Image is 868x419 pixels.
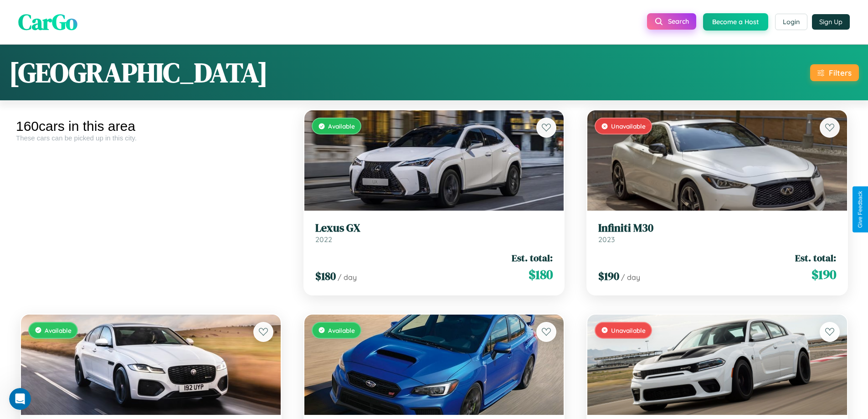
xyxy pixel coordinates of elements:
[621,273,640,282] span: / day
[598,222,836,235] h3: Infiniti M30
[328,326,355,334] span: Available
[598,222,836,244] a: Infiniti M302023
[315,235,332,244] span: 2022
[16,134,286,142] div: These cars can be picked up in this city.
[668,17,689,26] span: Search
[810,64,859,81] button: Filters
[338,273,357,282] span: / day
[647,13,696,30] button: Search
[598,235,615,244] span: 2023
[45,326,72,334] span: Available
[795,251,836,264] span: Est. total:
[315,222,553,244] a: Lexus GX2022
[315,222,553,235] h3: Lexus GX
[9,54,268,91] h1: [GEOGRAPHIC_DATA]
[9,388,31,410] iframe: Intercom live chat
[598,269,619,284] span: $ 190
[703,13,768,31] button: Become a Host
[857,191,863,228] div: Give Feedback
[829,68,852,78] div: Filters
[812,14,850,30] button: Sign Up
[611,326,646,334] span: Unavailable
[328,122,355,130] span: Available
[812,265,836,284] span: $ 190
[611,122,646,130] span: Unavailable
[18,7,77,37] span: CarGo
[512,251,553,264] span: Est. total:
[315,269,336,284] span: $ 180
[529,265,553,284] span: $ 180
[16,119,286,134] div: 160 cars in this area
[775,14,807,30] button: Login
